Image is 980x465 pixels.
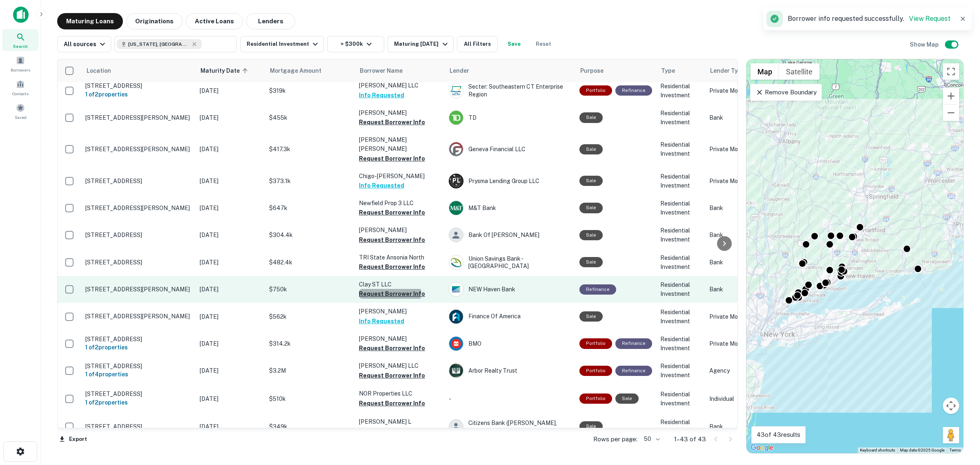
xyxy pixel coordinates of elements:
[748,443,775,453] img: Google
[12,90,29,97] span: Contacts
[748,443,775,453] a: Open this area in Google Maps (opens a new window)
[449,363,571,378] div: Arbor Realty Trust
[388,36,453,52] button: Maturing [DATE]
[200,113,261,122] p: [DATE]
[860,447,895,453] button: Keyboard shortcuts
[240,36,324,52] button: Residential Investment
[2,29,38,51] a: Search
[269,366,351,375] p: $3.2M
[449,282,571,297] div: NEW Haven Bank
[660,109,701,127] p: Residential Investment
[709,203,775,212] p: Bank
[709,285,775,294] p: Bank
[85,362,192,370] p: [STREET_ADDRESS]
[757,430,800,440] p: 43 of 43 results
[449,337,463,351] img: picture
[200,86,261,95] p: [DATE]
[579,311,603,322] div: Sale
[269,312,351,321] p: $562k
[939,400,980,439] iframe: Chat Widget
[709,422,775,431] p: Bank
[359,154,425,163] button: Request Borrower Info
[200,203,261,212] p: [DATE]
[200,422,261,431] p: [DATE]
[755,87,816,97] p: Remove Boundary
[186,13,243,29] button: Active Loans
[359,253,441,262] p: TRI State Ansonia North
[327,36,384,52] button: > $300k
[746,59,963,453] div: 0 0
[709,258,775,267] p: Bank
[660,418,701,436] p: Residential Investment
[200,66,250,76] span: Maturity Date
[2,53,38,75] div: Borrowers
[269,86,351,95] p: $319k
[359,117,425,127] button: Request Borrower Info
[359,343,425,353] button: Request Borrower Info
[579,284,616,295] div: This loan purpose was for refinancing
[359,199,441,208] p: Newfield Prop 3 LLC
[949,448,961,452] a: Terms (opens in new tab)
[359,235,425,245] button: Request Borrower Info
[709,394,775,403] p: Individual
[270,66,332,76] span: Mortgage Amount
[359,334,441,343] p: [PERSON_NAME]
[85,423,192,430] p: [STREET_ADDRESS]
[579,421,603,431] div: Sale
[593,434,637,444] p: Rows per page:
[200,230,261,239] p: [DATE]
[615,393,639,404] div: Sale
[449,310,463,324] img: picture
[449,419,571,434] div: Citizens Bank ([PERSON_NAME], [GEOGRAPHIC_DATA])
[615,366,652,376] div: This loan purpose was for refinancing
[85,177,192,185] p: [STREET_ADDRESS]
[660,199,701,217] p: Residential Investment
[200,312,261,321] p: [DATE]
[943,88,959,104] button: Zoom in
[359,226,441,235] p: [PERSON_NAME]
[530,36,557,52] button: Reset
[660,280,701,298] p: Residential Investment
[85,313,192,320] p: [STREET_ADDRESS][PERSON_NAME]
[359,307,441,316] p: [PERSON_NAME]
[709,86,775,95] p: Private Money
[200,366,261,375] p: [DATE]
[449,201,571,215] div: M&T Bank
[359,361,441,370] p: [PERSON_NAME] LLC
[13,43,28,49] span: Search
[359,172,441,181] p: Chigo-[PERSON_NAME]
[909,15,951,22] a: View Request
[615,338,652,349] div: This loan purpose was for refinancing
[579,176,603,186] div: Sale
[355,59,445,82] th: Borrower Name
[661,66,675,76] span: Type
[85,231,192,239] p: [STREET_ADDRESS]
[57,13,123,29] button: Maturing Loans
[269,203,351,212] p: $647k
[501,36,527,52] button: Save your search to get updates of matches that match your search criteria.
[85,343,192,352] h6: 1 of 2 properties
[660,172,701,190] p: Residential Investment
[449,142,571,156] div: Geneva Financial LLC
[269,177,351,186] p: $373.1k
[709,177,775,186] p: Private Money
[85,90,192,99] h6: 1 of 2 properties
[660,82,701,100] p: Residential Investment
[359,81,441,90] p: [PERSON_NAME] LLC
[200,339,261,348] p: [DATE]
[449,336,571,351] div: BMO
[200,145,261,154] p: [DATE]
[615,85,652,96] div: This loan purpose was for refinancing
[200,177,261,186] p: [DATE]
[359,316,404,326] button: Info Requested
[943,398,959,414] button: Map camera controls
[196,59,265,82] th: Maturity Date
[449,255,463,269] img: picture
[85,204,192,212] p: [STREET_ADDRESS][PERSON_NAME]
[57,433,89,445] button: Export
[2,100,38,122] div: Saved
[269,258,351,267] p: $482.4k
[449,174,571,188] div: Prysma Lending Group LLC
[359,371,425,380] button: Request Borrower Info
